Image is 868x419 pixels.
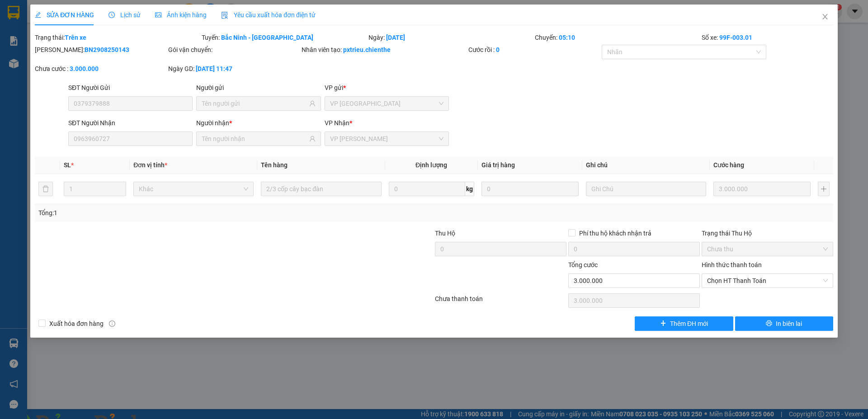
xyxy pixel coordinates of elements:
[468,45,600,55] div: Cước rồi :
[155,11,207,19] span: Ảnh kiện hàng
[325,83,449,93] div: VP gửi
[302,45,467,55] div: Nhân viên tạo:
[108,11,141,19] span: Lịch sử
[481,182,579,196] input: 0
[133,161,167,169] span: Đơn vị tính
[415,161,447,169] span: Định lượng
[196,83,321,93] div: Người gửi
[109,320,115,327] span: info-circle
[812,5,838,30] button: Close
[776,319,802,329] span: In biên lai
[386,34,405,41] b: [DATE]
[586,182,706,196] input: Ghi Chú
[670,319,708,329] span: Thêm ĐH mới
[168,64,300,74] div: Ngày GD:
[35,11,94,19] span: SỬA ĐƠN HÀNG
[576,228,655,238] span: Phí thu hộ khách nhận trả
[38,208,335,218] div: Tổng: 1
[719,34,752,41] b: 99F-003.01
[34,33,201,42] div: Trạng thái:
[64,161,71,169] span: SL
[309,136,316,142] span: user
[35,45,166,55] div: [PERSON_NAME]:
[309,100,316,107] span: user
[261,161,288,169] span: Tên hàng
[68,118,193,128] div: SĐT Người Nhận
[368,33,534,42] div: Ngày:
[343,46,391,53] b: pxtrieu.chienthe
[196,118,321,128] div: Người nhận
[261,182,381,196] input: VD: Bàn, Ghế
[559,34,575,41] b: 05:10
[481,161,515,169] span: Giá trị hàng
[496,46,500,53] b: 0
[139,182,248,196] span: Khác
[582,156,710,174] th: Ghi chú
[465,182,474,196] span: kg
[713,161,744,169] span: Cước hàng
[821,13,829,20] span: close
[325,119,349,127] span: VP Nhận
[108,12,115,18] span: clock-circle
[707,274,828,287] span: Chọn HT Thanh Toán
[221,12,228,19] img: icon
[70,65,99,72] b: 3.000.000
[735,316,833,331] button: printerIn biên lai
[202,99,307,108] input: Tên người gửi
[201,33,368,42] div: Tuyến:
[85,46,129,53] b: BN2908250143
[713,182,811,196] input: 0
[202,134,307,144] input: Tên người nhận
[701,33,834,42] div: Số xe:
[635,316,733,331] button: plusThêm ĐH mới
[707,242,828,256] span: Chưa thu
[196,65,232,72] b: [DATE] 11:47
[65,34,86,41] b: Trên xe
[766,320,772,327] span: printer
[660,320,666,327] span: plus
[68,83,193,93] div: SĐT Người Gửi
[818,182,830,196] button: plus
[702,261,762,268] label: Hình thức thanh toán
[46,319,107,329] span: Xuất hóa đơn hàng
[702,228,833,238] div: Trạng thái Thu Hộ
[435,230,455,237] span: Thu Hộ
[434,294,567,310] div: Chưa thanh toán
[155,12,161,18] span: picture
[221,34,313,41] b: Bắc Ninh - [GEOGRAPHIC_DATA]
[35,64,166,74] div: Chưa cước :
[35,12,41,18] span: edit
[330,97,443,110] span: VP Bắc Ninh
[534,33,701,42] div: Chuyến:
[221,11,316,19] span: Yêu cầu xuất hóa đơn điện tử
[38,182,53,196] button: delete
[568,261,598,268] span: Tổng cước
[168,45,300,55] div: Gói vận chuyển:
[330,132,443,146] span: VP Hồ Chí Minh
